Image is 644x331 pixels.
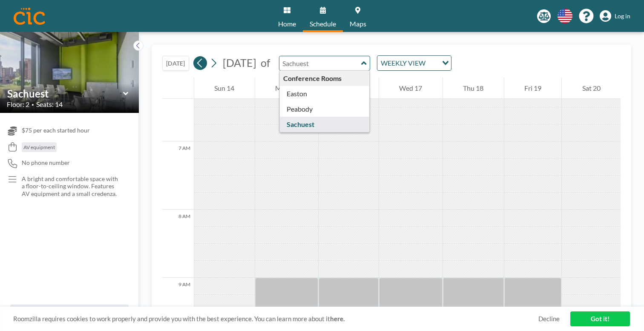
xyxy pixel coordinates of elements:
[310,20,336,27] span: Schedule
[7,87,123,100] input: Sachuest
[504,78,562,99] div: Fri 19
[255,78,319,99] div: Mon 15
[162,73,194,141] div: 6 AM
[615,12,630,20] span: Log in
[22,175,122,198] p: A bright and comfortable space with a floor-to-ceiling window. Features AV equipment and a small ...
[379,58,427,69] span: WEEKLY VIEW
[280,71,370,86] div: Conference Rooms
[280,86,370,101] div: Easton
[162,141,194,210] div: 7 AM
[538,315,560,323] a: Decline
[279,56,361,70] input: Sachuest
[280,117,370,132] div: Sachuest
[350,20,366,27] span: Maps
[377,56,451,70] div: Search for option
[223,56,256,69] span: [DATE]
[600,10,630,22] a: Log in
[428,58,437,69] input: Search for option
[32,102,34,107] span: •
[280,101,370,117] div: Peabody
[7,100,29,109] span: Floor: 2
[13,315,538,323] span: Roomzilla requires cookies to work properly and provide you with the best experience. You can lea...
[330,315,345,322] a: here.
[562,78,621,99] div: Sat 20
[22,127,90,134] span: $75 per each started hour
[443,78,504,99] div: Thu 18
[162,210,194,278] div: 8 AM
[278,20,296,27] span: Home
[194,78,255,99] div: Sun 14
[261,56,270,69] span: of
[14,8,45,25] img: organization-logo
[162,56,189,71] button: [DATE]
[22,159,70,167] span: No phone number
[23,144,55,150] span: AV equipment
[10,305,129,321] button: All resources
[570,311,630,326] a: Got it!
[36,100,63,109] span: Seats: 14
[379,78,443,99] div: Wed 17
